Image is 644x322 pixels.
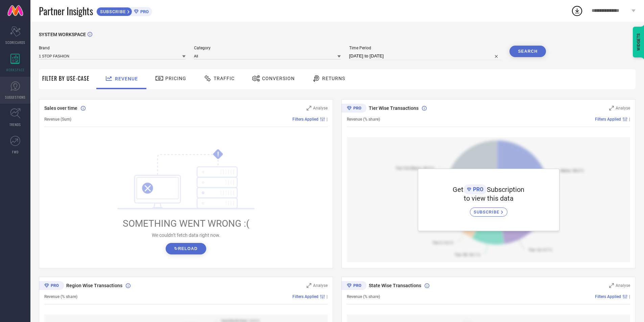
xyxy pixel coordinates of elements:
span: Filters Applied [292,294,318,299]
svg: Zoom [609,106,614,110]
span: Tier Wise Transactions [369,105,419,111]
div: Open download list [571,5,583,17]
span: Filters Applied [292,117,318,122]
span: Conversion [262,76,295,81]
svg: Zoom [307,283,311,288]
span: Filters Applied [595,294,621,299]
span: SOMETHING WENT WRONG :( [123,218,249,229]
input: Select time period [349,52,501,60]
span: Analyse [313,283,328,288]
span: Region Wise Transactions [66,283,122,288]
span: Analyse [313,106,328,110]
div: Premium [341,104,366,114]
span: Category [194,46,341,50]
span: Analyse [616,106,630,110]
span: SYSTEM WORKSPACE [39,32,86,37]
span: FWD [12,149,19,154]
span: Filter By Use-Case [42,74,90,82]
span: SUGGESTIONS [5,95,26,100]
span: Time Period [349,46,501,50]
span: Brand [39,46,186,50]
a: SUBSCRIBE [470,202,507,217]
span: | [629,117,630,122]
span: Filters Applied [595,117,621,122]
button: ↻Reload [166,243,206,254]
span: SUBSCRIBE [474,209,501,215]
span: Subscription [487,185,524,194]
span: TRENDS [9,122,21,127]
span: Revenue (% share) [44,294,77,299]
span: | [629,294,630,299]
span: | [327,294,328,299]
span: Returns [322,76,345,81]
span: Traffic [214,76,235,81]
tspan: ! [217,150,219,158]
span: PRO [471,186,483,193]
svg: Zoom [609,283,614,288]
span: SUBSCRIBE [97,9,127,14]
span: State Wise Transactions [369,283,421,288]
svg: Zoom [307,106,311,110]
div: Premium [39,281,64,291]
span: Get [453,185,463,194]
span: Revenue (Sum) [44,117,71,122]
span: WORKSPACE [6,67,25,72]
span: PRO [139,9,149,14]
span: SCORECARDS [5,40,25,45]
span: We couldn’t fetch data right now. [152,232,220,238]
span: Pricing [165,76,186,81]
span: Revenue [115,76,138,81]
span: Sales over time [44,105,77,111]
span: to view this data [464,194,514,202]
span: Partner Insights [39,4,93,18]
span: Revenue (% share) [347,294,380,299]
span: Revenue (% share) [347,117,380,122]
span: Analyse [616,283,630,288]
button: Search [509,46,546,57]
div: Premium [341,281,366,291]
a: SUBSCRIBEPRO [96,5,152,16]
span: | [327,117,328,122]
